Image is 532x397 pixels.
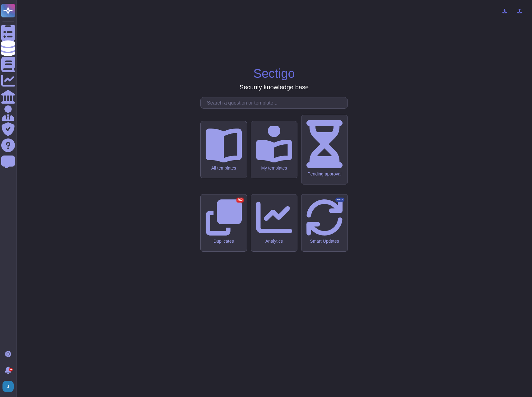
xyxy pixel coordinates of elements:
h1: Sectigo [253,66,295,81]
input: Search a question or template... [204,97,348,108]
div: All templates [206,166,242,171]
div: Pending approval [306,171,343,177]
div: 9+ [9,368,13,371]
div: Duplicates [206,239,242,244]
button: user [1,380,18,393]
h3: Security knowledge base [240,83,309,91]
div: Analytics [256,239,292,244]
img: user [2,381,14,392]
div: My templates [256,166,292,171]
div: 262 [236,198,244,203]
div: Smart Updates [306,239,343,244]
div: BETA [335,198,344,202]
